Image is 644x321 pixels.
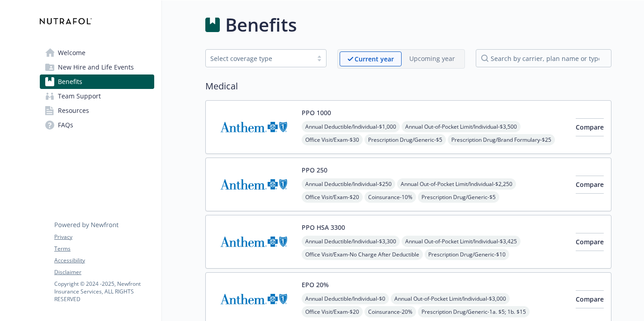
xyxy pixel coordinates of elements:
h1: Benefits [225,11,297,38]
span: Prescription Drug/Generic - $10 [425,249,509,260]
a: Benefits [40,74,154,89]
span: Annual Out-of-Pocket Limit/Individual - $3,425 [402,236,521,247]
div: Select coverage type [210,54,308,63]
span: Annual Out-of-Pocket Limit/Individual - $2,250 [397,178,516,190]
span: Annual Out-of-Pocket Limit/Individual - $3,500 [402,121,521,132]
a: New Hire and Life Events [40,60,154,74]
button: PPO 250 [302,165,327,175]
button: Compare [576,290,604,308]
a: Team Support [40,89,154,103]
span: Team Support [58,89,101,103]
img: Anthem Blue Cross carrier logo [213,280,294,318]
span: Prescription Drug/Brand Formulary - $25 [448,134,555,145]
a: Terms [54,245,154,253]
span: Prescription Drug/Generic - $5 [418,191,499,203]
button: EPO 20% [302,280,329,289]
h2: Medical [205,79,611,93]
button: PPO HSA 3300 [302,223,345,232]
input: search by carrier, plan name or type [476,49,611,67]
a: Privacy [54,233,154,241]
span: Office Visit/Exam - No Charge After Deductible [302,249,423,260]
span: Office Visit/Exam - $20 [302,191,363,203]
span: Annual Deductible/Individual - $1,000 [302,121,400,132]
span: Compare [576,123,604,131]
span: Prescription Drug/Generic - $5 [365,134,446,145]
p: Copyright © 2024 - 2025 , Newfront Insurance Services, ALL RIGHTS RESERVED [54,280,154,303]
span: Compare [576,237,604,246]
button: Compare [576,118,604,136]
a: Accessibility [54,256,154,265]
span: Annual Deductible/Individual - $0 [302,293,389,304]
span: Office Visit/Exam - $30 [302,134,363,145]
span: Annual Deductible/Individual - $250 [302,178,395,190]
span: FAQs [58,118,73,132]
span: Compare [576,295,604,303]
span: Upcoming year [402,51,463,66]
span: Office Visit/Exam - $20 [302,306,363,317]
button: Compare [576,233,604,251]
button: PPO 1000 [302,108,331,117]
a: FAQs [40,118,154,132]
a: Resources [40,103,154,118]
span: Compare [576,180,604,189]
p: Upcoming year [409,54,455,63]
span: Annual Out-of-Pocket Limit/Individual - $3,000 [391,293,510,304]
a: Welcome [40,46,154,60]
span: Welcome [58,46,85,60]
img: Anthem Blue Cross carrier logo [213,108,294,146]
a: Disclaimer [54,268,154,276]
span: Coinsurance - 20% [365,306,416,317]
img: Anthem Blue Cross carrier logo [213,223,294,261]
img: Anthem Blue Cross carrier logo [213,165,294,204]
span: Prescription Drug/Generic - 1a. $5; 1b. $15 [418,306,530,317]
span: New Hire and Life Events [58,60,134,74]
button: Compare [576,176,604,194]
span: Coinsurance - 10% [365,191,416,203]
span: Annual Deductible/Individual - $3,300 [302,236,400,247]
p: Current year [355,54,394,64]
span: Benefits [58,74,82,89]
span: Resources [58,103,89,118]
